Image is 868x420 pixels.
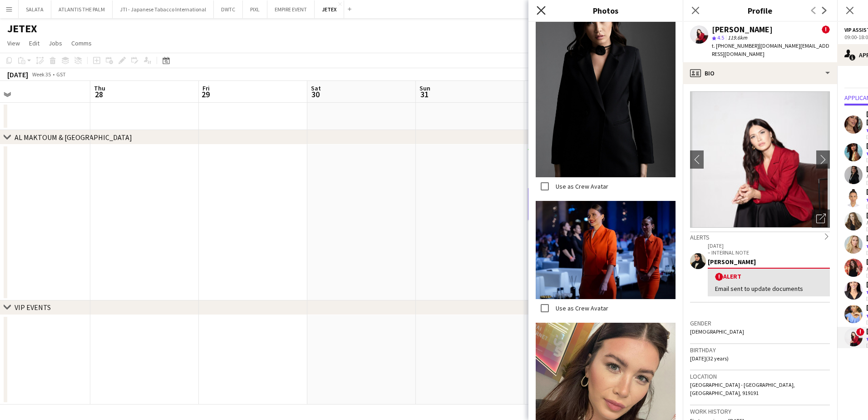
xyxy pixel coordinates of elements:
div: [PERSON_NAME] [712,25,773,34]
h1: JETEX [7,22,37,35]
span: Week 35 [30,71,53,78]
span: Mon [528,84,540,92]
span: 119.6km [726,34,749,41]
a: Edit [25,37,43,49]
div: Open photos pop-in [812,210,830,228]
button: SALATA [19,0,51,18]
img: Crew avatar or photo [690,91,830,228]
button: PIXL [243,0,267,18]
span: Sun [419,84,430,92]
a: Comms [68,37,95,49]
span: 30 [310,89,321,100]
button: JETEX [315,0,344,18]
div: Alerts [690,231,830,241]
button: JTI - Japanese Tabacco International [113,0,214,18]
h3: Gender [690,319,830,327]
div: Bio [683,62,837,84]
button: ATLANTIS THE PALM [51,0,113,18]
div: [PERSON_NAME] [708,258,830,266]
span: [GEOGRAPHIC_DATA] - [GEOGRAPHIC_DATA], [GEOGRAPHIC_DATA], 919191 [690,381,795,396]
h3: Work history [690,407,830,415]
span: 31 [418,89,430,100]
span: Thu [94,84,105,92]
a: Jobs [45,37,66,49]
span: | [DOMAIN_NAME][EMAIL_ADDRESS][DOMAIN_NAME] [712,42,829,57]
span: 4.5 [717,34,724,41]
span: ! [715,273,723,281]
span: Comms [71,39,92,47]
app-job-card: 09:00-18:00 (9h)0/1Private Aviation Support @ [GEOGRAPHIC_DATA] [GEOGRAPHIC_DATA] - AD1 RoleVIP A... [528,148,630,221]
button: DWTC [214,0,243,18]
p: [DATE] [708,242,830,249]
span: 28 [93,89,105,100]
h3: Private Aviation Support @ [GEOGRAPHIC_DATA] [528,161,630,178]
h3: Birthday [690,346,830,354]
span: Sat [311,84,321,92]
span: t. [PHONE_NUMBER] [712,42,759,49]
div: VIP EVENTS [15,303,51,312]
app-card-role: VIP Assistant11A0/109:00-18:00 (9h) [528,188,630,221]
label: Use as Crew Avatar [554,182,608,190]
h3: Profile [683,5,837,16]
span: ! [856,328,864,336]
span: View [7,39,20,47]
p: – INTERNAL NOTE [708,249,830,256]
span: 29 [201,89,210,100]
button: EMPIRE EVENT [267,0,315,18]
label: Use as Crew Avatar [554,304,608,312]
span: ! [822,25,830,34]
span: Jobs [49,39,62,47]
a: View [4,37,24,49]
span: 1 [527,89,540,100]
span: [DATE] (32 years) [690,355,729,362]
span: Edit [29,39,39,47]
img: Crew photo 1007231 [536,201,676,299]
div: GST [56,71,66,78]
div: [DATE] [7,70,28,79]
span: [DEMOGRAPHIC_DATA] [690,328,744,335]
span: Fri [202,84,210,92]
h3: Location [690,372,830,380]
div: Alert [715,272,823,281]
div: Email sent to update documents [715,285,823,293]
h3: Photos [528,5,683,16]
div: AL MAKTOUM & [GEOGRAPHIC_DATA] [15,133,132,142]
